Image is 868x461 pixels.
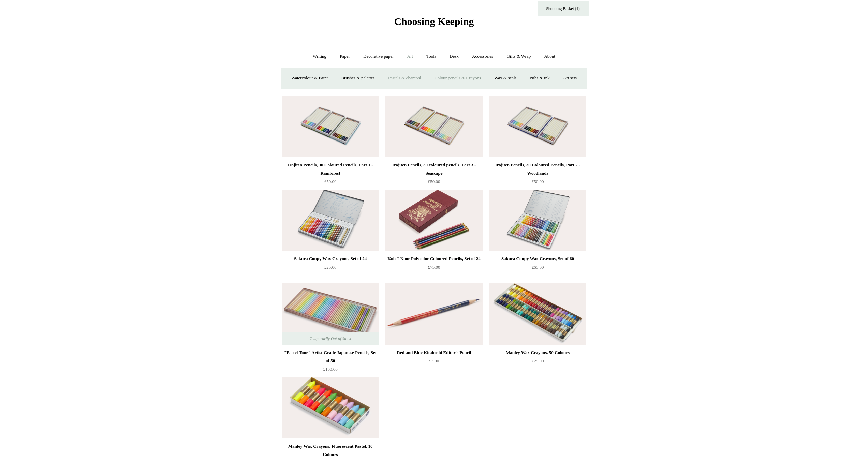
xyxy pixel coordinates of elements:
[357,47,400,65] a: Decorative paper
[385,161,482,189] a: Irojiten Pencils, 30 coloured pencils, Part 3 - Seascape £50.00
[282,96,379,157] a: Irojiten Pencils, 30 Coloured Pencils, Part 1 - Rainforest Irojiten Pencils, 30 Coloured Pencils,...
[282,255,379,283] a: Sakura Coupy Wax Crayons, Set of 24 £25.00
[324,265,337,270] span: £25.00
[428,265,440,270] span: £75.00
[385,348,482,376] a: Red and Blue Kitaboshi Editor's Pencil £3.00
[429,358,439,363] span: £3.00
[491,255,584,263] div: Sakura Coupy Wax Crayons, Set of 60
[385,96,482,157] img: Irojiten Pencils, 30 coloured pencils, Part 3 - Seascape
[500,47,537,65] a: Gifts & Wrap
[385,283,482,345] img: Red and Blue Kitaboshi Editor's Pencil
[284,348,377,365] div: "Pastel Tone" Artist Grade Japanese Pencils, Set of 50
[532,358,544,363] span: £25.00
[324,179,337,184] span: £50.00
[282,283,379,345] a: "Pastel Tone" Artist Grade Japanese Pencils, Set of 50 "Pastel Tone" Artist Grade Japanese Pencil...
[385,96,482,157] a: Irojiten Pencils, 30 coloured pencils, Part 3 - Seascape Irojiten Pencils, 30 coloured pencils, P...
[282,348,379,376] a: "Pastel Tone" Artist Grade Japanese Pencils, Set of 50 £160.00
[282,377,379,438] img: Manley Wax Crayons, Fluorescent Pastel, 10 Colours
[401,47,419,65] a: Art
[489,283,586,345] img: Manley Wax Crayons, 50 Colours
[282,377,379,438] a: Manley Wax Crayons, Fluorescent Pastel, 10 Colours Manley Wax Crayons, Fluorescent Pastel, 10 Col...
[285,69,334,87] a: Watercolour & Paint
[466,47,499,65] a: Accessories
[428,179,440,184] span: £50.00
[443,47,465,65] a: Desk
[334,47,356,65] a: Paper
[489,96,586,157] img: Irojiten Pencils, 30 Coloured Pencils, Part 2 - Woodlands
[489,255,586,283] a: Sakura Coupy Wax Crayons, Set of 60 £65.00
[489,161,586,189] a: Irojiten Pencils, 30 Coloured Pencils, Part 2 - Woodlands £50.00
[282,161,379,189] a: Irojiten Pencils, 30 Coloured Pencils, Part 1 - Rainforest £50.00
[489,96,586,157] a: Irojiten Pencils, 30 Coloured Pencils, Part 2 - Woodlands Irojiten Pencils, 30 Coloured Pencils, ...
[385,283,482,345] a: Red and Blue Kitaboshi Editor's Pencil Red and Blue Kitaboshi Editor's Pencil
[491,348,584,357] div: Manley Wax Crayons, 50 Colours
[282,190,379,251] img: Sakura Coupy Wax Crayons, Set of 24
[532,179,544,184] span: £50.00
[532,265,544,270] span: £65.00
[284,442,377,459] div: Manley Wax Crayons, Fluorescent Pastel, 10 Colours
[489,348,586,376] a: Manley Wax Crayons, 50 Colours £25.00
[387,255,481,263] div: Koh-I-Noor Polycolor Coloured Pencils, Set of 24
[282,283,379,345] img: "Pastel Tone" Artist Grade Japanese Pencils, Set of 50
[385,255,482,283] a: Koh-I-Noor Polycolor Coloured Pencils, Set of 24 £75.00
[394,21,474,26] a: Choosing Keeping
[538,47,561,65] a: About
[491,161,584,177] div: Irojiten Pencils, 30 Coloured Pencils, Part 2 - Woodlands
[282,96,379,157] img: Irojiten Pencils, 30 Coloured Pencils, Part 1 - Rainforest
[489,190,586,251] a: Sakura Coupy Wax Crayons, Set of 60 Sakura Coupy Wax Crayons, Set of 60
[420,47,442,65] a: Tools
[335,69,381,87] a: Brushes & palettes
[387,161,481,177] div: Irojiten Pencils, 30 coloured pencils, Part 3 - Seascape
[385,190,482,251] img: Koh-I-Noor Polycolor Coloured Pencils, Set of 24
[382,69,427,87] a: Pastels & charcoal
[303,332,358,345] span: Temporarily Out of Stock
[489,283,586,345] a: Manley Wax Crayons, 50 Colours Manley Wax Crayons, 50 Colours
[428,69,487,87] a: Colour pencils & Crayons
[394,16,474,27] span: Choosing Keeping
[489,190,586,251] img: Sakura Coupy Wax Crayons, Set of 60
[282,190,379,251] a: Sakura Coupy Wax Crayons, Set of 24 Sakura Coupy Wax Crayons, Set of 24
[557,69,583,87] a: Art sets
[323,367,337,372] span: £160.00
[488,69,523,87] a: Wax & seals
[538,1,589,16] a: Shopping Basket (4)
[387,348,481,357] div: Red and Blue Kitaboshi Editor's Pencil
[385,190,482,251] a: Koh-I-Noor Polycolor Coloured Pencils, Set of 24 Koh-I-Noor Polycolor Coloured Pencils, Set of 24
[284,255,377,263] div: Sakura Coupy Wax Crayons, Set of 24
[524,69,556,87] a: Nibs & ink
[284,161,377,177] div: Irojiten Pencils, 30 Coloured Pencils, Part 1 - Rainforest
[307,47,333,65] a: Writing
